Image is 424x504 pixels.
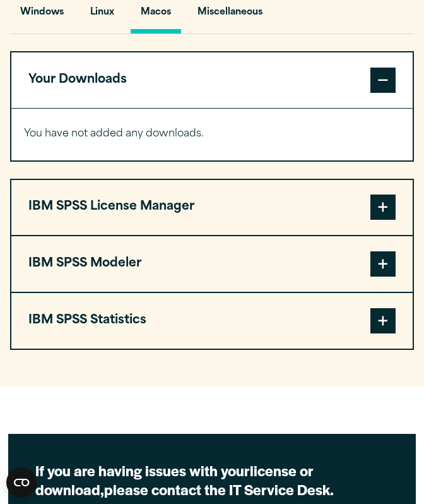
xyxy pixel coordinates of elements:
h2: If you are having issues with your please contact the IT Service Desk. [35,461,389,499]
button: Your Downloads [11,52,413,108]
p: You have not added any downloads. [24,125,401,143]
button: Open CMP widget [6,467,37,498]
button: IBM SPSS License Manager [11,180,413,236]
button: IBM SPSS Modeler [11,236,413,292]
div: Your Downloads [11,108,413,160]
button: IBM SPSS Statistics [11,293,413,349]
